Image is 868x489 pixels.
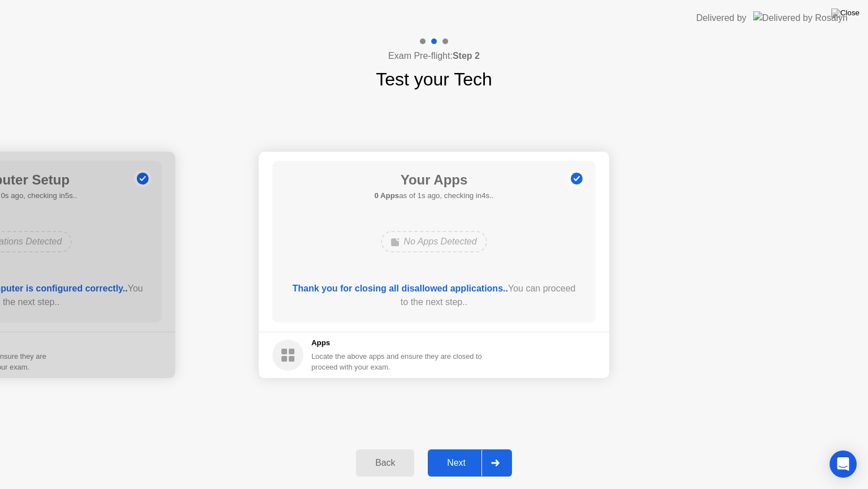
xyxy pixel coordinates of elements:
b: Step 2 [453,51,480,61]
div: No Apps Detected [381,231,487,252]
div: You can proceed to the next step.. [289,282,580,309]
div: Next [431,458,481,468]
div: Delivered by [696,11,747,25]
button: Next [428,449,512,477]
b: Thank you for closing all disallowed applications.. [293,284,508,293]
button: Back [356,449,414,477]
h5: as of 1s ago, checking in4s.. [374,190,493,201]
div: Open Intercom Messenger [830,451,857,478]
h5: Apps [311,337,483,349]
img: Delivered by Rosalyn [753,11,848,24]
h4: Exam Pre-flight: [388,49,480,63]
h1: Test your Tech [376,66,492,93]
b: 0 Apps [374,191,399,200]
h1: Your Apps [374,170,493,190]
img: Close [831,8,860,18]
div: Locate the above apps and ensure they are closed to proceed with your exam. [311,351,483,372]
div: Back [359,458,411,468]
